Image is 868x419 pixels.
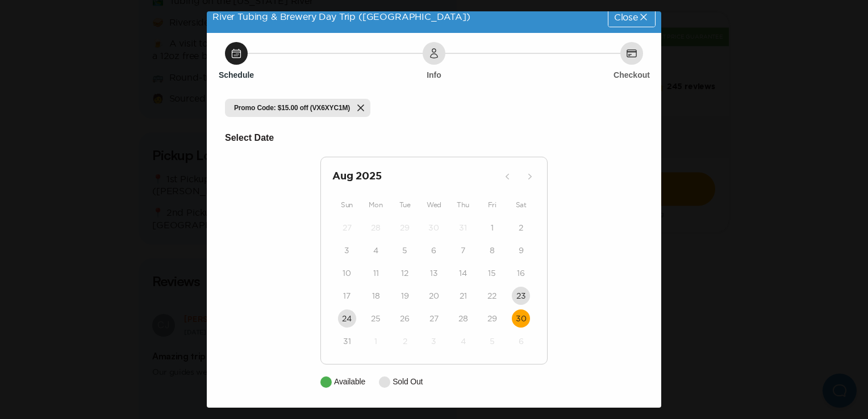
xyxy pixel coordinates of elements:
button: 30 [512,309,530,328]
button: 23 [512,287,530,305]
button: 1 [367,332,385,350]
button: 6 [512,332,530,350]
button: 3 [425,332,443,350]
h2: Aug 2025 [332,169,498,185]
time: 25 [371,313,381,324]
button: 27 [425,309,443,328]
time: 28 [371,222,381,233]
p: Available [334,376,365,388]
time: 26 [400,313,410,324]
button: 26 [396,309,414,328]
button: 28 [454,309,472,328]
button: 9 [512,241,530,259]
time: 18 [372,290,380,301]
time: 19 [401,290,409,301]
time: 4 [373,245,378,256]
time: 28 [458,313,468,324]
button: 1 [483,219,501,237]
div: Sun [332,198,361,212]
button: 10 [338,264,356,282]
button: 11 [367,264,385,282]
button: 5 [396,241,414,259]
button: 13 [425,264,443,282]
time: 27 [429,313,439,324]
div: Wed [419,198,448,212]
time: 16 [517,267,525,279]
time: 8 [490,245,495,256]
button: 2 [396,332,414,350]
time: 30 [516,313,527,324]
button: 19 [396,287,414,305]
div: Mon [361,198,390,212]
time: 1 [374,336,377,347]
time: 6 [431,245,436,256]
div: Fri [478,198,507,212]
button: 2 [512,219,530,237]
button: 15 [483,264,501,282]
button: 4 [454,332,472,350]
time: 20 [429,290,439,301]
time: 30 [428,222,439,233]
div: Tue [390,198,419,212]
button: 30 [425,219,443,237]
button: 29 [483,309,501,328]
p: Sold Out [393,376,423,388]
time: 17 [343,290,350,301]
time: 2 [519,222,523,233]
time: 27 [343,222,352,233]
time: 3 [344,245,349,256]
time: 29 [487,313,497,324]
button: 18 [367,287,385,305]
time: 12 [401,267,408,279]
button: 12 [396,264,414,282]
button: 6 [425,241,443,259]
time: 2 [403,336,407,347]
button: 5 [483,332,501,350]
button: 25 [367,309,385,328]
time: 5 [490,336,495,347]
button: 31 [454,219,472,237]
time: 31 [459,222,467,233]
button: 31 [338,332,356,350]
button: 24 [338,309,356,328]
time: 29 [400,222,410,233]
button: 17 [338,287,356,305]
button: 20 [425,287,443,305]
time: 1 [491,222,494,233]
time: 6 [519,336,524,347]
button: 4 [367,241,385,259]
button: 22 [483,287,501,305]
span: Close [614,12,638,22]
time: 21 [460,290,467,301]
span: Promo Code: $15.00 off (VX6XYC1M) [234,103,350,112]
time: 31 [343,336,351,347]
time: 15 [488,267,496,279]
time: 23 [516,290,526,301]
time: 7 [461,245,465,256]
button: 3 [338,241,356,259]
button: 8 [483,241,501,259]
time: 10 [343,267,351,279]
h6: Checkout [614,69,650,81]
div: Sat [507,198,536,212]
button: 7 [454,241,472,259]
button: 16 [512,264,530,282]
button: 29 [396,219,414,237]
time: 24 [342,313,352,324]
time: 11 [373,267,379,279]
button: 28 [367,219,385,237]
time: 3 [431,336,436,347]
h6: Select Date [225,131,643,145]
time: 13 [430,267,438,279]
time: 22 [487,290,496,301]
time: 5 [402,245,407,256]
h6: Info [427,69,441,81]
time: 9 [519,245,524,256]
button: 14 [454,264,472,282]
button: 27 [338,219,356,237]
h6: Schedule [219,69,254,81]
time: 4 [461,336,466,347]
button: 21 [454,287,472,305]
span: River Tubing & Brewery Day Trip ([GEOGRAPHIC_DATA]) [212,11,470,22]
time: 14 [459,267,467,279]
